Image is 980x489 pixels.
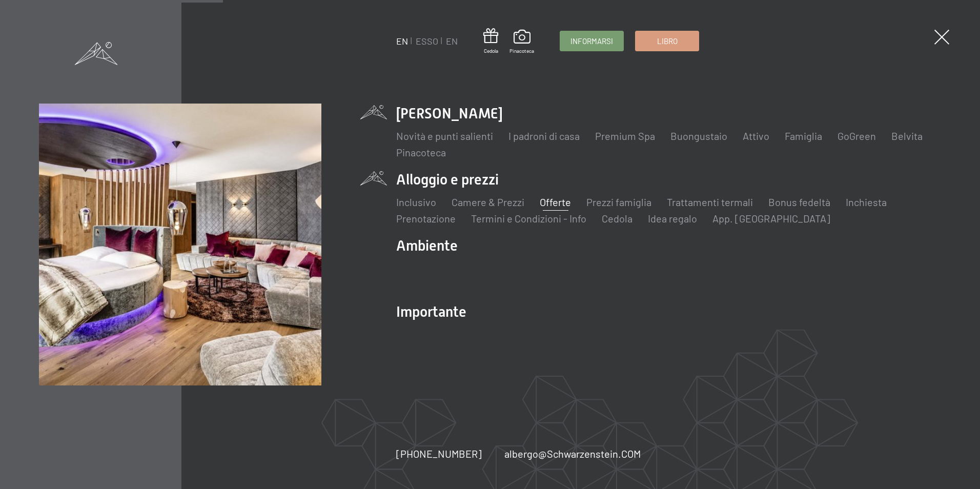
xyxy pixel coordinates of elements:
a: Cedola [483,28,498,54]
a: Attivo [743,130,769,142]
a: Informarsi [560,31,623,51]
a: Offerte [540,196,571,208]
a: Pinacoteca [509,30,534,54]
a: ESSO [416,35,438,47]
a: EN [396,35,408,47]
a: Bonus fedeltà [768,196,830,208]
font: albergo@ [504,447,547,460]
a: Buongustaio [670,130,727,142]
a: Famiglia [785,130,822,142]
span: Cedola [483,47,498,54]
font: COM [621,447,641,460]
a: Libro [636,31,699,51]
a: EN [446,35,458,47]
a: Novità e punti salienti [396,130,493,142]
a: albergo@Schwarzenstein.COM [504,446,641,461]
a: Prenotazione [396,212,456,225]
a: I padroni di casa [508,130,580,142]
a: Inchiesta [846,196,887,208]
a: Camere & Prezzi [452,196,524,208]
span: Libro [657,36,678,47]
a: Idea regalo [648,212,697,225]
a: [PHONE_NUMBER] [396,446,482,461]
a: Termini e Condizioni - Info [471,212,586,225]
a: Inclusivo [396,196,436,208]
a: Prezzi famiglia [586,196,651,208]
a: Belvita [891,130,923,142]
span: Informarsi [570,36,613,47]
a: App. [GEOGRAPHIC_DATA] [712,212,830,225]
a: Pinacoteca [396,146,446,158]
span: Pinacoteca [509,47,534,54]
a: Premium Spa [595,130,655,142]
a: Cedola [602,212,632,225]
a: GoGreen [838,130,876,142]
span: [PHONE_NUMBER] [396,447,482,460]
font: Schwarzenstein. [547,447,621,460]
a: Trattamenti termali [667,196,753,208]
